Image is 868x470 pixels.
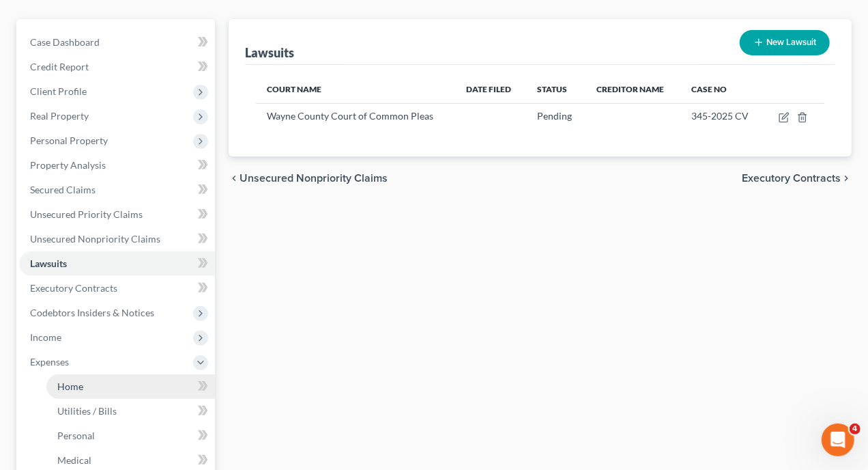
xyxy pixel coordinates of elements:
span: Expenses [30,356,69,368]
button: Executory Contracts chevron_right [742,173,852,184]
span: Case No [691,84,727,94]
span: Case Dashboard [30,36,100,48]
span: Utilities / Bills [57,405,117,417]
span: Home [57,381,83,392]
a: Home [46,374,215,399]
span: Executory Contracts [30,282,117,294]
a: Unsecured Nonpriority Claims [19,227,215,251]
a: Unsecured Priority Claims [19,202,215,227]
button: chevron_left Unsecured Nonpriority Claims [229,173,388,184]
span: Real Property [30,110,89,122]
a: Lawsuits [19,251,215,276]
span: Status [537,84,567,94]
span: Unsecured Nonpriority Claims [30,233,160,245]
a: Personal [46,424,215,448]
span: Credit Report [30,61,89,72]
span: Lawsuits [30,258,67,269]
a: Property Analysis [19,153,215,178]
i: chevron_left [229,173,240,184]
span: Codebtors Insiders & Notices [30,307,154,318]
iframe: Intercom live chat [822,424,854,456]
span: Unsecured Priority Claims [30,208,143,220]
a: Secured Claims [19,178,215,202]
span: Personal Property [30,135,108,146]
a: Credit Report [19,55,215,79]
span: Secured Claims [30,184,96,195]
span: Court Name [267,84,321,94]
a: Utilities / Bills [46,399,215,424]
i: chevron_right [841,173,852,184]
span: Wayne County Court of Common Pleas [267,110,433,122]
span: Creditor Name [597,84,665,94]
span: Date Filed [466,84,511,94]
div: Lawsuits [245,44,294,61]
span: 345-2025 CV [691,110,749,122]
span: Executory Contracts [742,173,841,184]
a: Case Dashboard [19,30,215,55]
span: Personal [57,430,95,441]
a: Executory Contracts [19,276,215,301]
span: Income [30,331,61,343]
span: Unsecured Nonpriority Claims [240,173,388,184]
span: Medical [57,454,91,466]
span: 4 [850,424,860,434]
span: Property Analysis [30,159,106,171]
span: Pending [537,110,572,122]
span: Client Profile [30,85,87,97]
button: New Lawsuit [740,30,830,55]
